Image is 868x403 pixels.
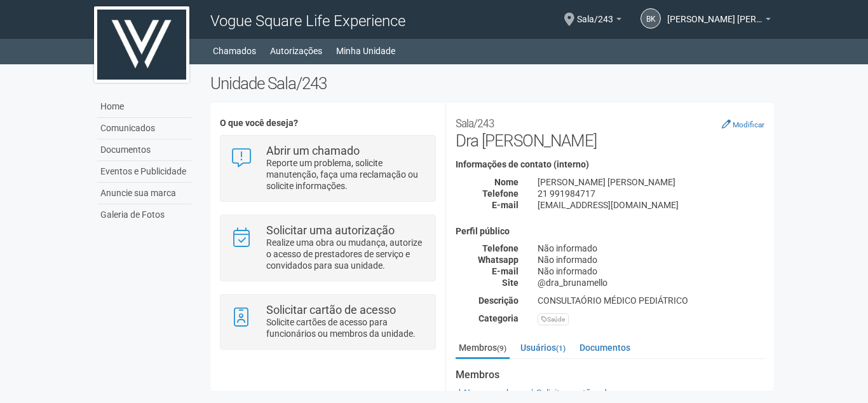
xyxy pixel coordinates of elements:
div: Não informado [528,254,774,265]
a: Comunicados [97,118,191,139]
img: logo.jpg [94,6,189,83]
a: Anuncie sua marca [97,183,191,204]
strong: Descrição [478,295,519,306]
strong: Categoria [478,313,519,323]
a: Minha Unidade [336,42,395,60]
p: Reporte um problema, solicite manutenção, faça uma reclamação ou solicite informações. [266,157,426,192]
strong: Solicitar uma autorização [266,223,395,237]
strong: Nome [494,177,519,187]
strong: Telefone [482,188,519,199]
h4: Informações de contato (interno) [456,160,764,169]
div: @dra_brunamello [528,277,774,288]
strong: Membros [456,369,764,381]
strong: Solicitar cartão de acesso [266,303,396,316]
a: Membros(9) [456,338,510,359]
span: Vogue Square Life Experience [210,12,405,30]
small: (9) [497,344,506,353]
a: Documentos [576,338,634,357]
strong: E-mail [492,200,519,210]
span: Bruna Kabbaz de Mello Vieira [667,2,763,24]
strong: Abrir um chamado [266,144,360,157]
h2: Dra [PERSON_NAME] [456,112,764,150]
p: Solicite cartões de acesso para funcionários ou membros da unidade. [266,316,426,339]
a: BK [641,8,661,29]
a: Solicitar cartão de acesso Solicite cartões de acesso para funcionários ou membros da unidade. [230,304,425,339]
div: Não informado [528,243,774,254]
div: CONSULTAÓRIO MÉDICO PEDIÁTRICO [528,295,774,306]
p: Realize uma obra ou mudança, autorize o acesso de prestadores de serviço e convidados para sua un... [266,237,426,271]
a: Chamados [213,42,256,60]
a: Documentos [97,139,191,161]
div: Não informado [528,265,774,277]
div: Saúde [538,313,569,325]
a: Abrir um chamado Reporte um problema, solicite manutenção, faça uma reclamação ou solicite inform... [230,145,425,192]
a: Solicitar cartões de acesso [528,388,641,398]
a: Usuários(1) [517,338,569,357]
a: Autorizações [270,42,322,60]
a: Novo membro [456,388,520,398]
a: Modificar [722,119,764,129]
small: Modificar [733,120,764,129]
div: 21 991984717 [528,188,774,199]
h4: Perfil público [456,227,764,236]
a: Galeria de Fotos [97,204,191,225]
small: (1) [556,344,566,353]
strong: Site [502,278,519,288]
a: Home [97,96,191,118]
a: [PERSON_NAME] [PERSON_NAME] [667,16,771,26]
a: Eventos e Publicidade [97,161,191,183]
div: [PERSON_NAME] [PERSON_NAME] [528,176,774,188]
span: Sala/243 [577,2,613,24]
a: Solicitar uma autorização Realize uma obra ou mudança, autorize o acesso de prestadores de serviç... [230,225,425,271]
h4: O que você deseja? [220,118,435,128]
div: [EMAIL_ADDRESS][DOMAIN_NAME] [528,199,774,211]
h2: Unidade Sala/243 [210,74,774,93]
small: Sala/243 [456,117,494,130]
strong: Whatsapp [478,255,519,265]
a: Sala/243 [577,16,621,26]
strong: E-mail [492,266,519,276]
strong: Telefone [482,243,519,253]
